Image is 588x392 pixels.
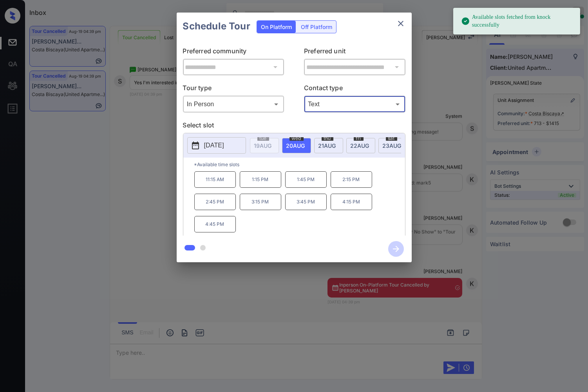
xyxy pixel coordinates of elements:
p: Preferred community [183,46,284,59]
p: 3:15 PM [240,194,281,210]
span: 20 AUG [286,142,305,149]
div: Available slots fetched from knock successfully [461,10,574,32]
p: 2:45 PM [194,194,236,210]
p: 3:45 PM [285,194,327,210]
div: date-select [378,138,407,153]
h2: Schedule Tour [177,13,257,40]
p: Preferred unit [304,46,405,59]
div: On Platform [257,21,296,33]
div: In Person [185,98,282,111]
span: 23 AUG [383,142,402,149]
p: Tour type [183,83,284,96]
p: 1:15 PM [240,171,281,188]
button: [DATE] [187,137,246,154]
div: date-select [314,138,343,153]
span: thu [322,136,333,141]
p: Select slot [183,120,405,133]
span: fri [354,136,364,141]
span: sat [386,136,397,141]
span: 21 AUG [318,142,336,149]
div: Off Platform [297,21,336,33]
p: 4:45 PM [194,216,236,232]
p: *Available time slots [194,158,405,171]
p: Contact type [304,83,405,96]
button: btn-next [384,239,409,259]
div: Text [306,98,403,111]
p: [DATE] [204,141,224,150]
p: 4:15 PM [331,194,372,210]
span: wed [289,136,304,141]
button: close [393,16,409,31]
p: 1:45 PM [285,171,327,188]
span: 22 AUG [351,142,369,149]
p: 2:15 PM [331,171,372,188]
p: 11:15 AM [194,171,236,188]
div: date-select [282,138,311,153]
div: date-select [346,138,375,153]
